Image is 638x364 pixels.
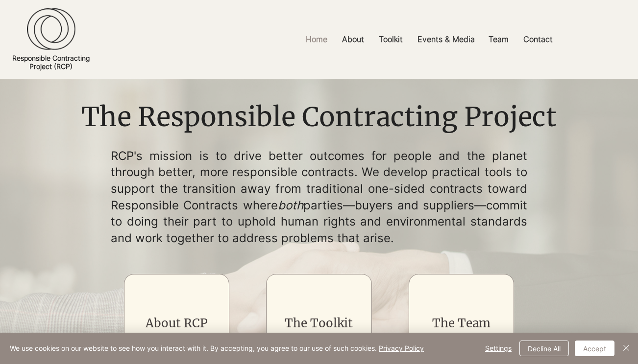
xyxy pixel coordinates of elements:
[10,344,424,353] span: We use cookies on our website to see how you interact with it. By accepting, you agree to our use...
[74,99,564,136] h1: The Responsible Contracting Project
[278,198,303,212] span: both
[146,316,208,331] a: About RCP
[413,28,480,50] p: Events & Media
[410,28,481,50] a: Events & Media
[620,341,632,356] button: Close
[485,341,512,356] span: Settings
[111,148,527,247] p: RCP's mission is to drive better outcomes for people and the planet through better, more responsi...
[337,28,369,50] p: About
[432,316,491,331] a: The Team
[371,28,410,50] a: Toolkit
[575,341,614,356] button: Accept
[481,28,516,50] a: Team
[12,54,90,70] a: Responsible ContractingProject (RCP)
[298,28,335,50] a: Home
[620,342,632,354] img: Close
[484,28,514,50] p: Team
[301,28,332,50] p: Home
[285,316,353,331] a: The Toolkit
[518,28,558,50] p: Contact
[374,28,408,50] p: Toolkit
[516,28,560,50] a: Contact
[519,341,569,356] button: Decline All
[379,344,424,352] a: Privacy Policy
[335,28,371,50] a: About
[220,28,638,50] nav: Site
